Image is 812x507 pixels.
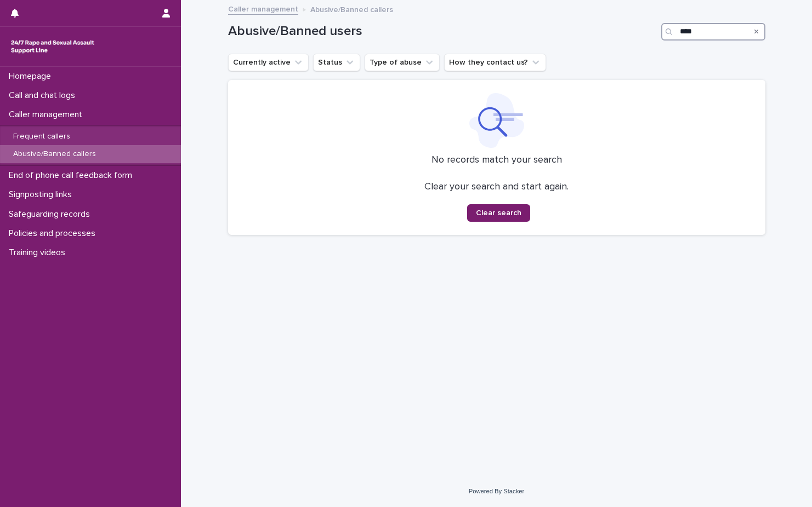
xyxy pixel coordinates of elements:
input: Search [661,23,765,41]
p: Frequent callers [4,132,79,141]
button: Type of abuse [365,54,440,71]
p: Abusive/Banned callers [4,149,105,159]
p: End of phone call feedback form [4,170,141,181]
button: Currently active [228,54,309,71]
p: Abusive/Banned callers [310,3,393,15]
span: Clear search [476,209,521,217]
button: Clear search [467,204,530,222]
p: Safeguarding records [4,209,99,220]
a: Powered By Stacker [469,488,524,494]
p: Policies and processes [4,228,104,239]
p: Caller management [4,110,91,120]
p: Homepage [4,71,60,82]
button: How they contact us? [444,54,546,71]
p: Call and chat logs [4,90,84,101]
h1: Abusive/Banned users [228,24,657,39]
p: Signposting links [4,189,81,200]
img: rhQMoQhaT3yELyF149Cw [9,36,96,57]
button: Status [313,54,360,71]
p: Clear your search and start again. [424,181,569,193]
p: Training videos [4,247,74,258]
p: No records match your search [241,154,752,166]
a: Caller management [228,2,298,15]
